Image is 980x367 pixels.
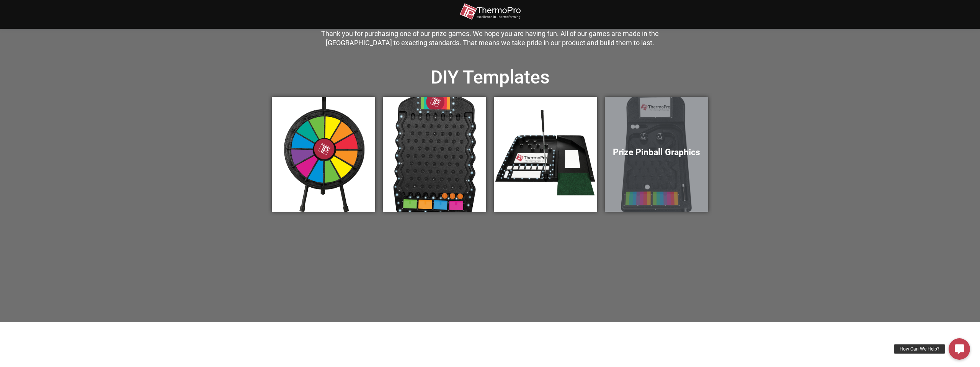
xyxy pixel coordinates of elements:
[605,97,708,212] a: Prize Pinball Graphics
[612,147,701,158] h5: Prize Pinball Graphics
[315,29,665,48] div: Thank you for purchasing one of our prize games. We hope you are having fun. All of our games are...
[949,338,970,360] a: How Can We Help?
[894,344,945,354] div: How Can We Help?
[459,3,521,20] img: thermopro-logo-non-iso
[272,66,708,89] h2: DIY Templates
